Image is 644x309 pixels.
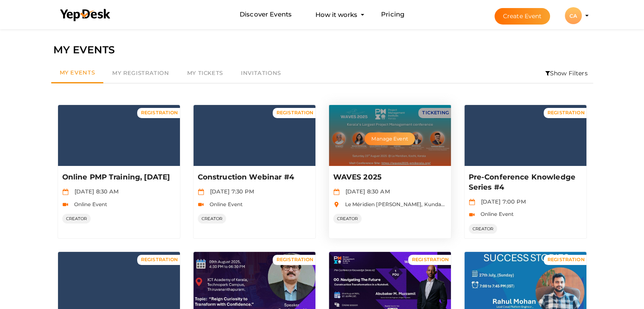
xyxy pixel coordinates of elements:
[70,188,119,195] span: [DATE] 8:30 AM
[341,188,390,195] span: [DATE] 8:30 AM
[469,212,475,218] img: video-icon.svg
[112,69,169,76] span: My Registration
[60,69,95,76] span: My Events
[477,198,526,205] span: [DATE] 7:00 PM
[365,132,415,145] button: Manage Event
[205,201,243,207] span: Online Event
[62,189,69,195] img: calendar.svg
[198,189,204,195] img: calendar.svg
[241,69,281,76] span: Invitations
[62,214,91,223] span: CREATOR
[53,42,591,58] div: MY EVENTS
[206,188,254,195] span: [DATE] 7:30 PM
[103,63,178,83] a: My Registration
[562,7,584,25] button: CA
[469,199,475,205] img: calendar.svg
[495,8,550,25] button: Create Event
[476,211,514,217] span: Online Event
[51,63,104,83] a: My Events
[469,224,498,234] span: CREATOR
[62,172,174,182] p: Online PMP Training, [DATE]
[333,201,340,208] img: location.svg
[198,214,227,223] span: CREATOR
[62,201,69,208] img: video-icon.svg
[232,63,290,83] a: Invitations
[187,69,223,76] span: My Tickets
[565,7,582,24] div: CA
[540,63,593,83] li: Show Filters
[469,172,580,193] p: Pre-Conference Knowledge Series #4
[198,201,204,208] img: video-icon.svg
[198,172,309,182] p: Construction Webinar #4
[70,201,108,207] span: Online Event
[313,7,360,22] button: How it works
[333,172,445,182] p: WAVES 2025
[565,13,582,19] profile-pic: CA
[333,189,340,195] img: calendar.svg
[240,7,292,22] a: Discover Events
[178,63,232,83] a: My Tickets
[333,214,362,223] span: CREATOR
[381,7,404,22] a: Pricing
